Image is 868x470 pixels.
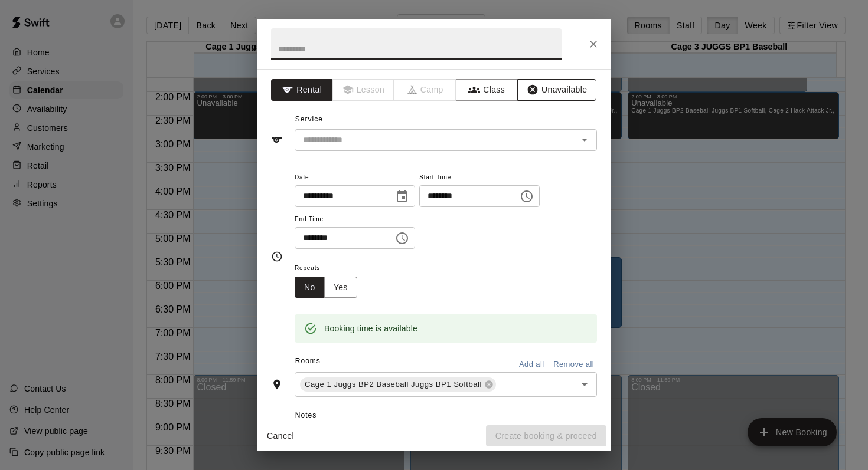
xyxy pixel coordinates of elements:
button: No [295,277,325,298]
div: outlined button group [295,277,357,298]
div: Cage 1 Juggs BP2 Baseball Juggs BP1 Softball [300,377,496,392]
button: Rental [271,79,333,101]
svg: Rooms [271,379,283,390]
span: Service [295,115,323,123]
button: Cancel [262,425,299,447]
button: Class [456,79,518,101]
svg: Timing [271,251,283,262]
button: Unavailable [517,79,596,101]
span: End Time [295,212,415,228]
span: Lessons must be created in the Services page first [333,79,395,101]
div: Booking time is available [324,318,417,339]
span: Cage 1 Juggs BP2 Baseball Juggs BP1 Softball [300,379,487,390]
button: Choose time, selected time is 3:30 PM [390,226,414,250]
button: Yes [324,277,357,298]
svg: Service [271,134,283,146]
span: Camps can only be created in the Services page [394,79,456,101]
button: Choose time, selected time is 3:00 PM [515,185,539,208]
span: Repeats [295,261,367,277]
span: Notes [295,406,597,425]
button: Add all [513,356,550,374]
button: Remove all [550,356,597,374]
span: Start Time [419,170,540,186]
span: Date [295,170,415,186]
span: Rooms [295,357,321,365]
button: Close [583,34,604,55]
button: Open [576,132,593,148]
button: Choose date, selected date is Aug 20, 2025 [390,185,414,208]
button: Open [576,376,593,393]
